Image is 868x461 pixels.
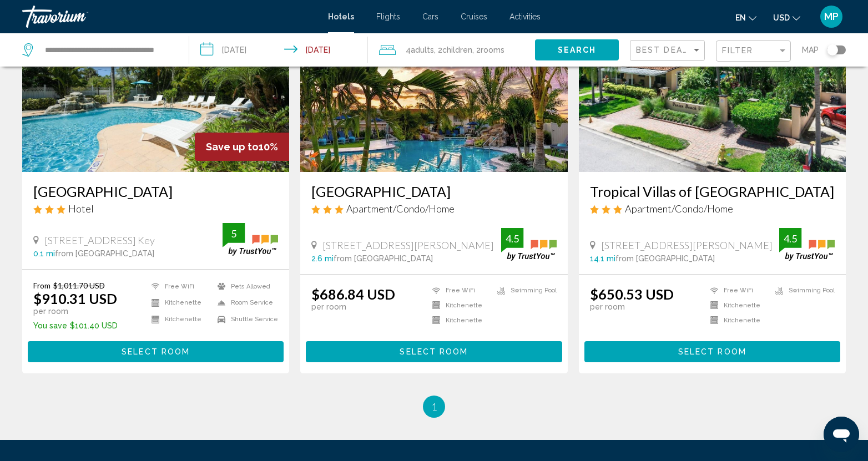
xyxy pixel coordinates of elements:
li: Kitchenette [705,316,770,325]
button: Select Room [306,341,562,362]
li: Swimming Pool [770,286,835,295]
span: from [GEOGRAPHIC_DATA] [615,254,715,263]
a: Cruises [461,12,487,21]
span: rooms [481,45,504,54]
div: 10% [195,133,289,161]
span: from [GEOGRAPHIC_DATA] [55,249,154,258]
a: Flights [376,12,400,21]
span: Select Room [122,348,190,357]
del: $1,011.70 USD [53,281,105,290]
span: en [735,13,746,22]
p: per room [311,302,395,311]
div: 3 star Apartment [311,202,556,215]
span: Children [442,45,472,54]
a: Tropical Villas of [GEOGRAPHIC_DATA] [590,183,835,200]
button: Check-in date: Sep 26, 2025 Check-out date: Sep 29, 2025 [189,33,367,67]
button: Select Room [28,341,284,362]
span: 4 [406,42,434,58]
li: Kitchenette [146,314,212,325]
span: Hotel [68,202,94,215]
span: Adults [411,45,434,54]
ins: $650.53 USD [590,286,674,302]
div: 4.5 [501,232,523,245]
div: 3 star Apartment [590,202,835,215]
span: [STREET_ADDRESS][PERSON_NAME] [322,239,494,251]
a: Select Room [584,344,840,356]
a: Select Room [28,344,284,356]
button: Toggle map [819,45,846,55]
button: Select Room [584,341,840,362]
li: Swimming Pool [492,286,557,295]
ins: $910.31 USD [33,290,117,307]
span: 2.6 mi [311,254,334,263]
a: [GEOGRAPHIC_DATA] [33,183,278,200]
img: trustyou-badge.svg [223,223,278,256]
span: From [33,281,51,290]
span: , 2 [434,42,472,58]
span: Search [558,46,597,55]
ins: $686.84 USD [311,286,395,302]
div: 4.5 [779,232,801,245]
span: Apartment/Condo/Home [625,202,733,215]
span: from [GEOGRAPHIC_DATA] [334,254,433,263]
button: Search [535,39,619,60]
span: Apartment/Condo/Home [346,202,455,215]
p: per room [33,307,118,316]
li: Pets Allowed [212,281,278,292]
span: [STREET_ADDRESS][PERSON_NAME] [601,239,773,251]
span: You save [33,321,67,330]
li: Free WiFi [146,281,212,292]
div: 3 star Hotel [33,202,278,215]
span: [STREET_ADDRESS] Key [44,234,155,246]
li: Shuttle Service [212,314,278,325]
a: Cars [422,12,438,21]
span: 14.1 mi [590,254,615,263]
span: Map [802,42,819,58]
span: USD [773,13,790,22]
a: Hotels [328,12,354,21]
li: Kitchenette [705,301,770,310]
iframe: Button to launch messaging window [824,417,859,452]
a: Activities [509,12,541,21]
li: Free WiFi [427,286,492,295]
li: Kitchenette [427,316,492,325]
li: Free WiFi [705,286,770,295]
span: 0.1 mi [33,249,55,258]
span: Filter [722,46,754,55]
span: Select Room [400,348,468,357]
button: Change currency [773,9,800,26]
mat-select: Sort by [636,46,702,55]
button: User Menu [817,5,846,28]
span: Best Deals [636,45,694,54]
span: Save up to [206,141,259,153]
button: Travelers: 4 adults, 2 children [368,33,535,67]
p: $101.40 USD [33,321,118,330]
button: Change language [735,9,756,26]
button: Filter [716,40,791,63]
ul: Pagination [22,396,846,418]
a: [GEOGRAPHIC_DATA] [311,183,556,200]
span: , 2 [472,42,504,58]
img: trustyou-badge.svg [501,228,557,261]
img: trustyou-badge.svg [779,228,835,261]
span: Select Room [678,348,746,357]
span: MP [824,11,839,22]
li: Kitchenette [146,297,212,308]
div: 5 [223,227,245,240]
a: Travorium [22,6,317,28]
li: Room Service [212,297,278,308]
span: 1 [431,401,437,413]
a: Select Room [306,344,562,356]
li: Kitchenette [427,301,492,310]
p: per room [590,302,674,311]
